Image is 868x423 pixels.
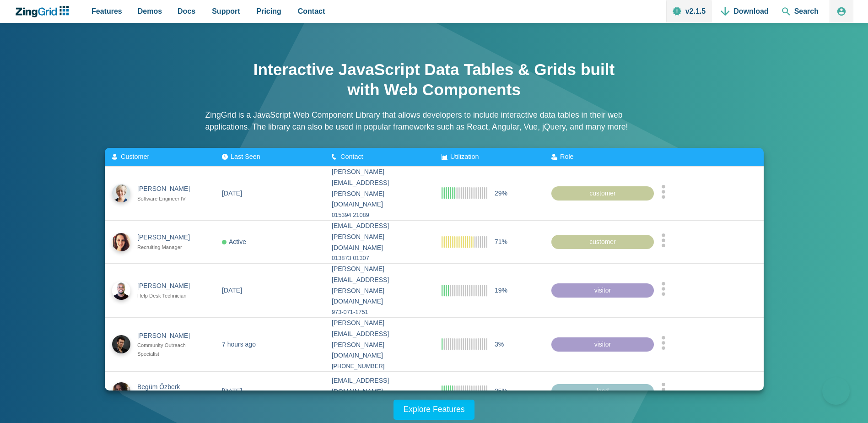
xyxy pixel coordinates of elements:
span: 19% [495,285,507,296]
span: Role [560,153,574,160]
div: [PERSON_NAME] [137,281,198,292]
div: 973-071-1751 [332,307,427,317]
div: [PERSON_NAME][EMAIL_ADDRESS][PERSON_NAME][DOMAIN_NAME] [332,167,427,210]
div: [DATE] [222,188,242,199]
div: [PERSON_NAME] [137,330,198,341]
span: Docs [178,5,195,17]
div: [PERSON_NAME] [137,232,198,243]
div: customer [551,234,654,249]
span: Support [212,5,240,17]
h1: Interactive JavaScript Data Tables & Grids built with Web Components [251,60,617,100]
div: Active [222,236,246,247]
span: Contact [298,5,325,17]
span: Last Seen [231,153,260,160]
p: ZingGrid is a JavaScript Web Component Library that allows developers to include interactive data... [205,109,663,133]
div: [EMAIL_ADDRESS][PERSON_NAME][DOMAIN_NAME] [332,221,427,253]
span: Customer [121,153,149,160]
div: Begüm Özberk [137,381,198,392]
div: [DATE] [222,285,242,296]
span: Contact [340,153,363,160]
div: [EMAIL_ADDRESS][DOMAIN_NAME] [332,375,427,397]
span: Pricing [257,5,281,17]
div: Help Desk Technician [137,292,198,300]
div: lead [551,384,654,399]
div: [PERSON_NAME][EMAIL_ADDRESS][PERSON_NAME][DOMAIN_NAME] [332,318,427,361]
div: Recruiting Manager [137,243,198,252]
div: [PERSON_NAME] [137,184,198,195]
div: visitor [551,337,654,352]
div: [PERSON_NAME][EMAIL_ADDRESS][PERSON_NAME][DOMAIN_NAME] [332,264,427,307]
iframe: Toggle Customer Support [822,377,850,405]
a: Explore Features [394,400,475,420]
div: Community Outreach Specialist [137,341,198,358]
div: 015394 21089 [332,210,427,220]
div: [PHONE_NUMBER] [332,361,427,371]
div: [DATE] [222,386,242,397]
span: 25% [495,386,507,397]
div: customer [551,186,654,201]
span: 29% [495,188,507,199]
span: 3% [495,339,504,350]
span: Demos [138,5,162,17]
span: Utilization [450,153,479,160]
span: Features [92,5,122,17]
div: 7 hours ago [222,339,256,350]
div: visitor [551,283,654,298]
a: ZingChart Logo. Click to return to the homepage [15,6,74,17]
div: 013873 01307 [332,253,427,263]
div: Software Engineer IV [137,195,198,203]
span: 71% [495,236,507,247]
